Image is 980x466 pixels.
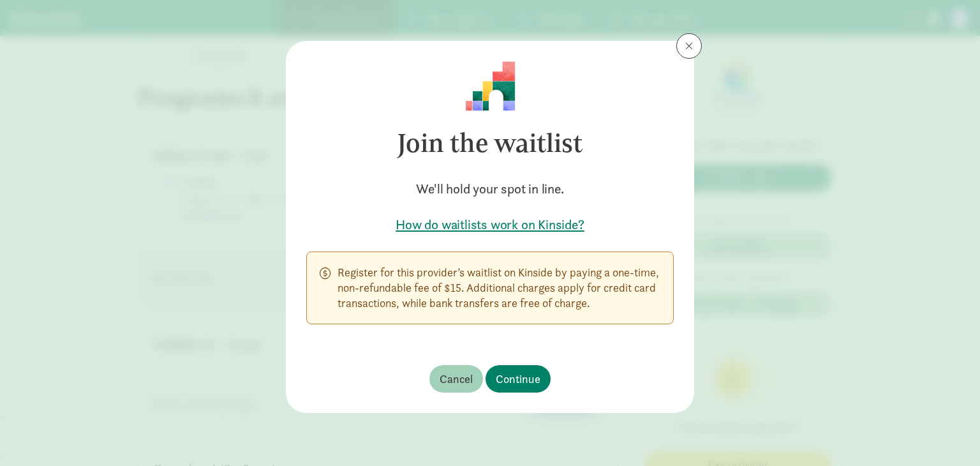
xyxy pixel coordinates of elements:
[429,365,483,393] button: Cancel
[440,370,473,387] span: Cancel
[496,370,540,387] span: Continue
[338,265,660,311] p: Register for this provider’s waitlist on Kinside by paying a one-time, non-refundable fee of $15....
[306,111,674,175] h3: Join the waitlist
[486,365,551,393] button: Continue
[306,180,674,198] h5: We'll hold your spot in line.
[306,216,674,234] a: How do waitlists work on Kinside?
